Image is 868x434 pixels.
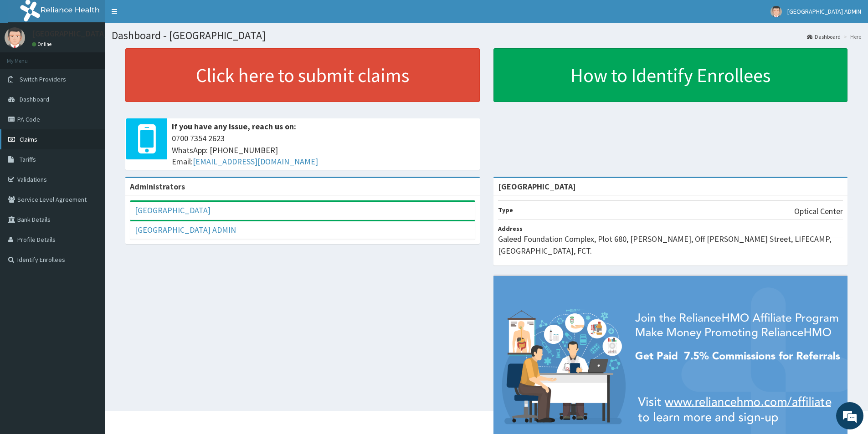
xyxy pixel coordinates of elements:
[498,233,843,256] p: Galeed Foundation Complex, Plot 680, [PERSON_NAME], Off [PERSON_NAME] Street, LIFECAMP, [GEOGRAPH...
[787,7,861,15] span: [GEOGRAPHIC_DATA] ADMIN
[20,135,37,143] span: Claims
[770,6,782,17] img: User Image
[17,46,37,68] img: d_794563401_company_1708531726252_794563401
[149,5,171,26] div: Minimize live chat window
[493,48,848,102] a: How to Identify Enrollees
[32,30,132,38] p: [GEOGRAPHIC_DATA] ADMIN
[32,41,54,47] a: Online
[20,75,66,83] span: Switch Providers
[172,121,296,132] b: If you have any issue, reach us on:
[842,33,861,41] li: Here
[498,181,576,192] strong: [GEOGRAPHIC_DATA]
[135,225,236,235] a: [GEOGRAPHIC_DATA] ADMIN
[498,206,513,214] b: Type
[5,27,25,48] img: User Image
[112,30,861,41] h1: Dashboard - [GEOGRAPHIC_DATA]
[807,33,841,41] a: Dashboard
[5,249,174,281] textarea: Type your message and hit 'Enter'
[20,155,36,163] span: Tariffs
[47,51,153,63] div: Chat with us now
[135,205,211,215] a: [GEOGRAPHIC_DATA]
[125,48,480,102] a: Click here to submit claims
[498,225,523,233] b: Address
[53,115,126,207] span: We're online!
[130,181,185,192] b: Administrators
[172,133,475,168] span: 0700 7354 2623 WhatsApp: [PHONE_NUMBER] Email:
[20,95,49,103] span: Dashboard
[794,205,843,217] p: Optical Center
[193,156,318,167] a: [EMAIL_ADDRESS][DOMAIN_NAME]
